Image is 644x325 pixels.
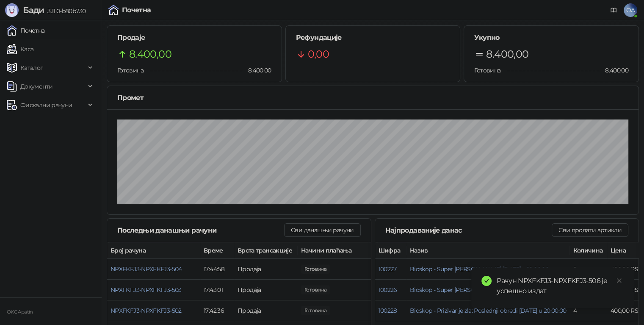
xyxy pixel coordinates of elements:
[284,223,360,237] button: Сви данашњи рачуни
[200,259,234,280] td: 17:44:58
[599,66,628,75] span: 8.400,00
[607,3,620,17] a: Документација
[234,280,298,300] td: Продаја
[200,300,234,321] td: 17:42:36
[379,307,397,314] button: 100228
[570,242,607,259] th: Количина
[497,276,624,296] div: Рачун NPXFKFJ3-NPXFKFJ3-506 је успешно издат
[234,242,298,259] th: Врста трансакције
[570,259,607,280] td: 9
[406,242,570,259] th: Назив
[242,66,271,75] span: 8.400,00
[301,306,330,315] span: 800,00
[7,41,33,58] a: Каса
[410,286,549,294] button: Bioskop - Super [PERSON_NAME] [DATE] u 16:00:00
[129,46,171,62] span: 8.400,00
[474,33,628,43] h5: Укупно
[200,280,234,300] td: 17:43:01
[122,7,151,14] div: Почетна
[20,78,53,95] span: Документи
[111,307,182,314] button: NPXFKFJ3-NPXFKFJ3-502
[200,242,234,259] th: Време
[379,286,397,294] button: 100226
[298,242,382,259] th: Начини плаћања
[301,264,330,274] span: 1.200,00
[486,46,528,62] span: 8.400,00
[117,225,284,236] div: Последњи данашњи рачуни
[117,92,628,103] div: Промет
[301,285,330,294] span: 800,00
[624,3,637,17] span: OA
[7,309,33,315] small: OKC Apatin
[616,278,622,283] span: close
[385,225,552,236] div: Најпродаваније данас
[5,3,19,17] img: Logo
[111,286,182,294] button: NPXFKFJ3-NPXFKFJ3-503
[234,300,298,321] td: Продаја
[474,67,500,74] span: Готовина
[20,97,72,114] span: Фискални рачуни
[375,242,406,259] th: Шифра
[481,276,492,286] span: check-circle
[614,276,624,285] a: Close
[44,7,86,15] span: 3.11.0-b80b730
[410,307,567,314] button: Bioskop - Prizivanje zla: Poslednji obredi [DATE] u 20:00:00
[234,259,298,280] td: Продаја
[117,33,271,43] h5: Продаје
[117,67,144,74] span: Готовина
[7,22,45,39] a: Почетна
[296,33,450,43] h5: Рефундације
[111,265,182,273] button: NPXFKFJ3-NPXFKFJ3-504
[107,242,200,259] th: Број рачуна
[308,46,329,62] span: 0,00
[379,265,397,273] button: 100227
[552,223,628,237] button: Сви продати артикли
[410,265,549,273] button: Bioskop - Super [PERSON_NAME] [DATE] u 18:00:00
[20,59,43,76] span: Каталог
[23,5,44,15] span: Бади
